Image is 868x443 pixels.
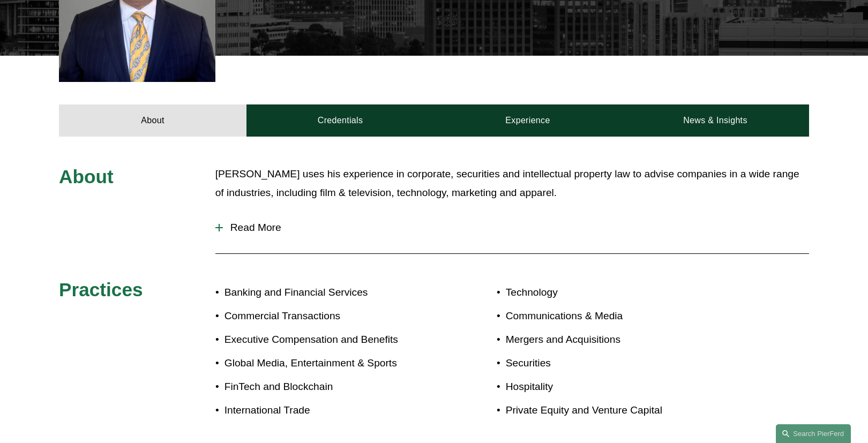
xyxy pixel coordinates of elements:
a: Credentials [246,104,434,137]
span: Practices [59,279,143,300]
a: Search this site [776,424,851,443]
a: News & Insights [622,104,809,137]
p: Global Media, Entertainment & Sports [225,354,434,373]
p: [PERSON_NAME] uses his experience in corporate, securities and intellectual property law to advis... [215,165,809,202]
p: Mergers and Acquisitions [506,331,747,349]
a: Experience [434,104,622,137]
p: International Trade [225,401,434,420]
p: FinTech and Blockchain [225,378,434,396]
p: Banking and Financial Services [225,283,434,302]
p: Executive Compensation and Benefits [225,331,434,349]
button: Read More [215,214,809,242]
p: Securities [506,354,747,373]
p: Hospitality [506,378,747,396]
p: Technology [506,283,747,302]
p: Private Equity and Venture Capital [506,401,747,420]
span: About [59,166,114,187]
p: Communications & Media [506,307,747,326]
p: Commercial Transactions [225,307,434,326]
a: About [59,104,246,137]
span: Read More [223,222,809,234]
